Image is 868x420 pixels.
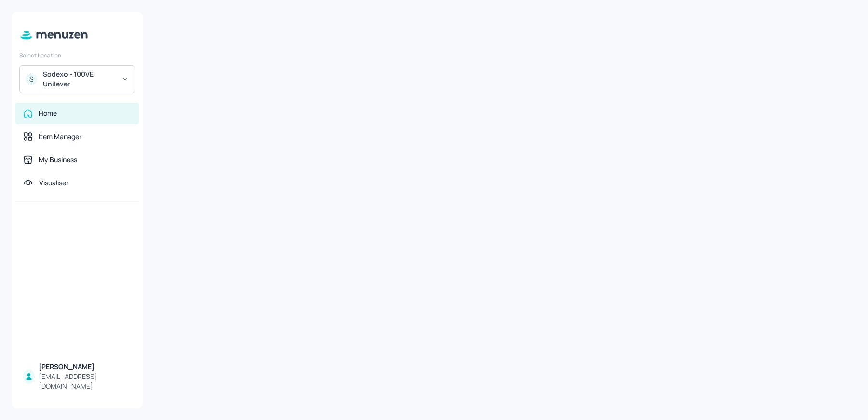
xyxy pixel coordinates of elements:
[39,132,81,141] div: Item Manager
[39,372,131,391] div: [EMAIL_ADDRESS][DOMAIN_NAME]
[39,178,68,188] div: Visualiser
[26,73,37,85] div: S
[19,51,135,59] div: Select Location
[43,70,116,89] div: Sodexo - 100VE Unilever
[39,362,131,372] div: [PERSON_NAME]
[39,109,57,118] div: Home
[39,155,77,165] div: My Business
